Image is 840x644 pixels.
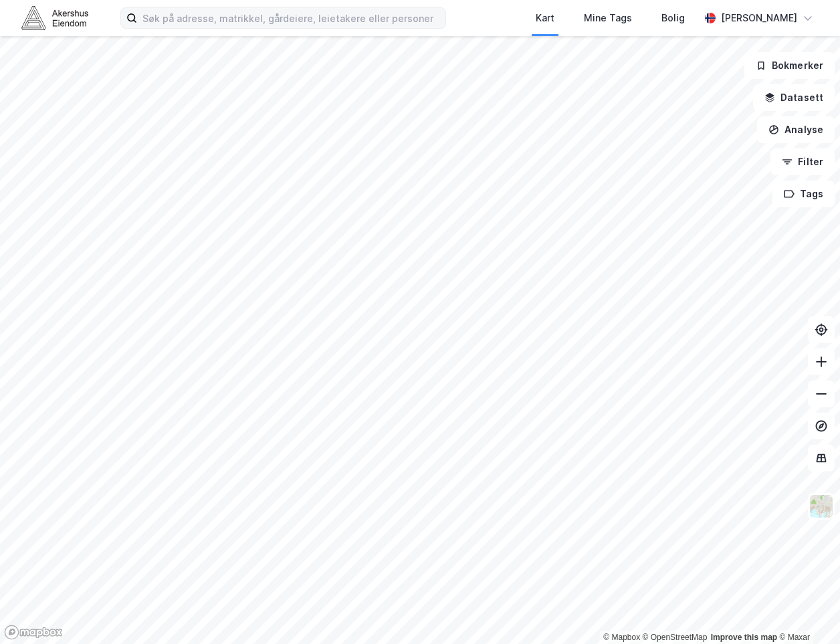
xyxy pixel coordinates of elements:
[773,580,840,644] div: Kontrollprogram for chat
[21,6,88,29] img: akershus-eiendom-logo.9091f326c980b4bce74ccdd9f866810c.svg
[643,633,708,642] a: OpenStreetMap
[603,633,640,642] a: Mapbox
[753,84,835,111] button: Datasett
[584,10,632,26] div: Mine Tags
[770,148,835,175] button: Filter
[757,116,835,143] button: Analyse
[536,10,554,26] div: Kart
[809,494,834,519] img: Z
[773,580,840,644] iframe: Chat Widget
[711,633,777,642] a: Improve this map
[661,10,685,26] div: Bolig
[721,10,797,26] div: [PERSON_NAME]
[137,8,445,28] input: Søk på adresse, matrikkel, gårdeiere, leietakere eller personer
[744,52,835,79] button: Bokmerker
[772,181,835,207] button: Tags
[4,625,63,640] a: Mapbox homepage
